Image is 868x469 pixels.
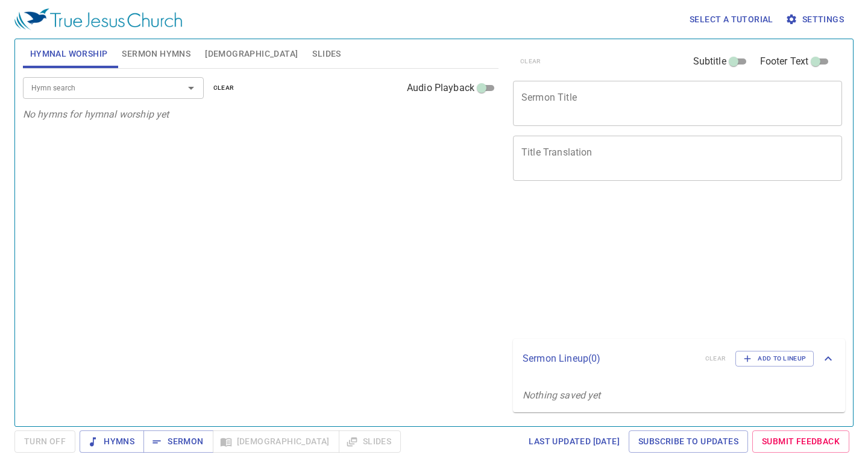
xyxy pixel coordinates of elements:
[205,46,298,61] span: [DEMOGRAPHIC_DATA]
[513,339,845,379] div: Sermon Lineup(0)clearAdd to Lineup
[735,351,814,367] button: Add to Lineup
[629,430,748,453] a: Subscribe to Updates
[529,434,620,449] span: Last updated [DATE]
[14,8,182,30] img: True Jesus Church
[122,46,190,61] span: Sermon Hymns
[312,46,341,61] span: Slides
[143,430,213,453] button: Sermon
[693,54,726,69] span: Subtitle
[743,353,806,364] span: Add to Lineup
[80,430,144,453] button: Hymns
[690,12,773,27] span: Select a tutorial
[638,434,738,449] span: Subscribe to Updates
[206,81,242,95] button: clear
[213,83,234,93] span: clear
[153,434,203,449] span: Sermon
[89,434,134,449] span: Hymns
[685,8,778,31] button: Select a tutorial
[760,54,809,69] span: Footer Text
[762,434,840,449] span: Submit Feedback
[752,430,849,453] a: Submit Feedback
[524,430,624,453] a: Last updated [DATE]
[407,81,474,95] span: Audio Playback
[508,194,778,334] iframe: from-child
[788,12,844,27] span: Settings
[183,80,200,96] button: Open
[23,109,169,120] i: No hymns for hymnal worship yet
[30,46,108,61] span: Hymnal Worship
[783,8,849,31] button: Settings
[523,351,696,366] p: Sermon Lineup ( 0 )
[523,389,601,401] i: Nothing saved yet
